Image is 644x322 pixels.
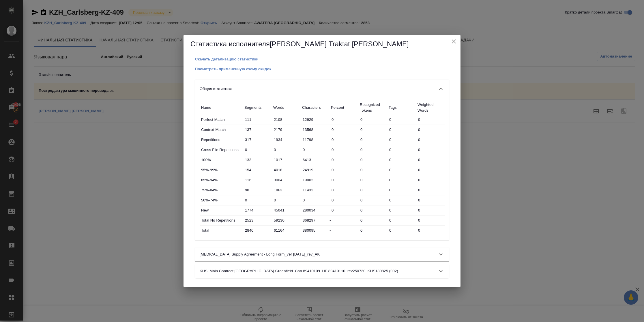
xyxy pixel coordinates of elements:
input: ✎ Введи что-нибудь [416,176,445,184]
input: ✎ Введи что-нибудь [272,115,301,124]
input: ✎ Введи что-нибудь [330,166,358,174]
input: ✎ Введи что-нибудь [272,226,301,235]
input: ✎ Введи что-нибудь [243,156,272,164]
input: ✎ Введи что-нибудь [358,156,387,164]
p: Perfect Match [201,117,241,123]
input: ✎ Введи что-нибудь [358,186,387,194]
div: - [330,217,358,224]
input: ✎ Введи что-нибудь [272,196,301,204]
input: ✎ Введи что-нибудь [243,176,272,184]
input: ✎ Введи что-нибудь [387,125,416,134]
p: Cross File Repetitions [201,147,241,153]
input: ✎ Введи что-нибудь [243,226,272,235]
input: ✎ Введи что-нибудь [387,226,416,235]
input: ✎ Введи что-нибудь [387,196,416,204]
p: Скачать детализацию статистики [195,57,259,61]
p: Percent [331,105,357,110]
input: ✎ Введи что-нибудь [243,166,272,174]
input: ✎ Введи что-нибудь [272,146,301,154]
input: ✎ Введи что-нибудь [416,136,445,144]
input: ✎ Введи что-нибудь [358,206,387,214]
input: ✎ Введи что-нибудь [358,196,387,204]
input: ✎ Введи что-нибудь [272,206,301,214]
input: ✎ Введи что-нибудь [272,166,301,174]
input: ✎ Введи что-нибудь [243,146,272,154]
input: ✎ Введи что-нибудь [387,216,416,224]
p: [MEDICAL_DATA] Supply Agreement - Long Form_ver [DATE]_rev_AK [200,251,320,257]
input: ✎ Введи что-нибудь [272,156,301,164]
input: ✎ Введи что-нибудь [301,206,330,214]
input: ✎ Введи что-нибудь [358,136,387,144]
input: ✎ Введи что-нибудь [243,216,272,224]
p: Recognized Tokens [360,102,386,113]
input: ✎ Введи что-нибудь [243,136,272,144]
input: ✎ Введи что-нибудь [358,216,387,224]
input: ✎ Введи что-нибудь [301,196,330,204]
p: KHS_Main Contract [GEOGRAPHIC_DATA] Greenfield_Can 89410109_HF 89410110_rev250730_KHS180825 (002) [200,268,398,274]
input: ✎ Введи что-нибудь [301,136,330,144]
input: ✎ Введи что-нибудь [358,176,387,184]
button: close [450,37,458,46]
input: ✎ Введи что-нибудь [301,226,330,235]
input: ✎ Введи что-нибудь [387,156,416,164]
p: Weighted Words [418,102,443,113]
input: ✎ Введи что-нибудь [416,206,445,214]
input: ✎ Введи что-нибудь [330,115,358,124]
input: ✎ Введи что-нибудь [330,156,358,164]
input: ✎ Введи что-нибудь [272,186,301,194]
input: ✎ Введи что-нибудь [301,125,330,134]
p: Посмотреть примененную схему скидок [195,67,271,71]
input: ✎ Введи что-нибудь [387,186,416,194]
div: - [330,227,358,234]
input: ✎ Введи что-нибудь [416,196,445,204]
input: ✎ Введи что-нибудь [301,146,330,154]
input: ✎ Введи что-нибудь [416,146,445,154]
input: ✎ Введи что-нибудь [387,166,416,174]
input: ✎ Введи что-нибудь [330,136,358,144]
p: 50%-74% [201,197,241,203]
p: Общая статистика [200,86,232,92]
div: Общая статистика [195,80,449,98]
input: ✎ Введи что-нибудь [272,136,301,144]
p: Name [201,105,241,110]
input: ✎ Введи что-нибудь [330,206,358,214]
input: ✎ Введи что-нибудь [272,176,301,184]
input: ✎ Введи что-нибудь [330,196,358,204]
p: Total No Repetitions [201,218,241,223]
input: ✎ Введи что-нибудь [416,166,445,174]
input: ✎ Введи что-нибудь [301,176,330,184]
p: 75%-84% [201,187,241,193]
input: ✎ Введи что-нибудь [243,196,272,204]
input: ✎ Введи что-нибудь [416,216,445,224]
input: ✎ Введи что-нибудь [358,115,387,124]
p: Total [201,228,241,233]
input: ✎ Введи что-нибудь [387,136,416,144]
p: Words [273,105,299,110]
input: ✎ Введи что-нибудь [330,186,358,194]
input: ✎ Введи что-нибудь [243,186,272,194]
input: ✎ Введи что-нибудь [301,216,330,224]
input: ✎ Введи что-нибудь [358,226,387,235]
div: [MEDICAL_DATA] Supply Agreement - Long Form_ver [DATE]_rev_AK [195,247,449,261]
input: ✎ Введи что-нибудь [272,125,301,134]
input: ✎ Введи что-нибудь [330,125,358,134]
p: Tags [389,105,415,110]
input: ✎ Введи что-нибудь [416,156,445,164]
input: ✎ Введи что-нибудь [416,125,445,134]
input: ✎ Введи что-нибудь [243,125,272,134]
p: Context Match [201,127,241,133]
input: ✎ Введи что-нибудь [387,146,416,154]
input: ✎ Введи что-нибудь [301,115,330,124]
input: ✎ Введи что-нибудь [243,206,272,214]
p: 100% [201,157,241,163]
input: ✎ Введи что-нибудь [358,146,387,154]
input: ✎ Введи что-нибудь [243,115,272,124]
input: ✎ Введи что-нибудь [387,176,416,184]
input: ✎ Введи что-нибудь [416,226,445,235]
input: ✎ Введи что-нибудь [416,186,445,194]
input: ✎ Введи что-нибудь [358,166,387,174]
div: Общая статистика [195,98,449,240]
div: KHS_Main Contract [GEOGRAPHIC_DATA] Greenfield_Can 89410109_HF 89410110_rev250730_KHS180825 (002) [195,264,449,278]
p: 95%-99% [201,167,241,173]
p: Segments [244,105,270,110]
